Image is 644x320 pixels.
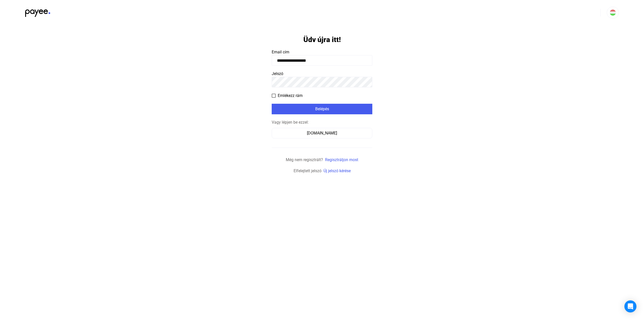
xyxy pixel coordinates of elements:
[273,106,371,112] div: Belépés
[286,157,323,162] span: Még nem regisztrált?
[272,50,289,54] span: Email cím
[272,71,283,76] span: Jelszó
[272,128,372,138] button: [DOMAIN_NAME]
[272,119,372,125] div: Vagy lépjen be ezzel:
[303,35,341,44] h1: Üdv újra itt!
[610,10,616,16] img: HU
[272,131,372,135] a: [DOMAIN_NAME]
[294,168,321,173] span: Elfelejtett jelszó
[607,7,619,19] button: HU
[272,104,372,114] button: Belépés
[624,300,636,312] div: Open Intercom Messenger
[324,168,351,173] a: Új jelszó kérése
[273,130,371,136] div: [DOMAIN_NAME]
[25,7,50,17] img: black-payee-blue-dot.svg
[325,157,358,162] a: Regisztráljon most
[278,93,303,99] span: Emlékezz rám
